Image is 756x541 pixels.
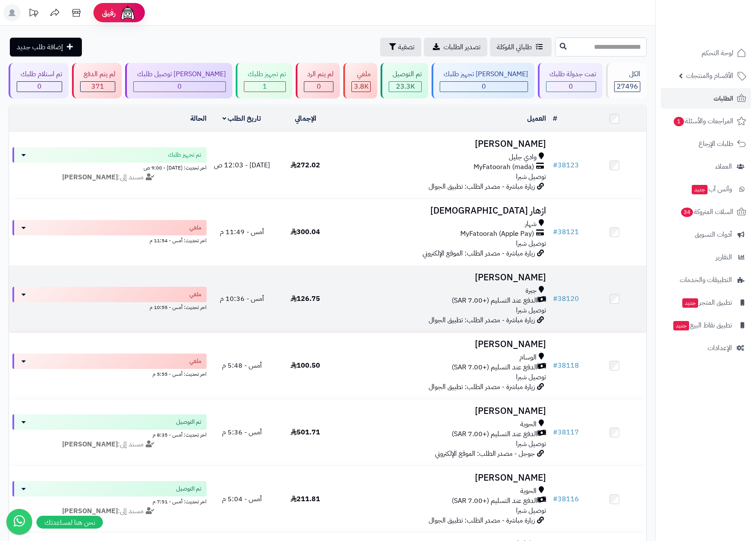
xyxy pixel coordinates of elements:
a: السلات المتروكة34 [661,202,751,222]
a: التطبيقات والخدمات [661,270,751,290]
span: # [553,160,558,170]
div: مسند إلى: [6,506,213,516]
span: زيارة مباشرة - مصدر الطلب: تطبيق الجوال [429,515,535,526]
h3: ازهار [DEMOGRAPHIC_DATA] [341,206,546,216]
a: إضافة طلب جديد [10,38,82,56]
span: توصيل شبرا [516,439,546,449]
span: الأقسام والمنتجات [686,70,733,82]
div: 0 [304,82,333,92]
span: 300.04 [291,227,320,237]
span: أمس - 11:49 م [220,227,264,237]
button: تصفية [380,38,421,56]
span: التطبيقات والخدمات [680,274,732,286]
img: ai-face.png [119,4,136,21]
span: توصيل شبرا [516,372,546,382]
a: #38121 [553,227,579,237]
span: MyFatoorah (Apple Pay) [460,229,534,239]
span: 0 [482,81,486,92]
a: تم التوصيل 23.3K [379,63,430,98]
span: زيارة مباشرة - مصدر الطلب: تطبيق الجوال [429,315,535,325]
span: جديد [692,185,708,194]
a: #38117 [553,427,579,437]
a: وآتس آبجديد [661,179,751,199]
strong: [PERSON_NAME] [62,172,118,182]
strong: [PERSON_NAME] [62,439,118,449]
a: أدوات التسويق [661,224,751,245]
a: [PERSON_NAME] تجهيز طلبك 0 [430,63,536,98]
div: اخر تحديث: أمس - 7:51 م [12,496,207,505]
span: 371 [91,81,104,92]
a: تم استلام طلبك 0 [7,63,70,98]
div: 0 [440,82,528,92]
a: تمت جدولة طلبك 0 [536,63,605,98]
span: تم التوصيل [176,418,201,426]
span: إضافة طلب جديد [17,42,63,52]
span: ملغي [189,357,201,366]
span: زيارة مباشرة - مصدر الطلب: تطبيق الجوال [429,181,535,192]
span: العملاء [715,161,732,172]
span: الدفع عند التسليم (+7.00 SAR) [452,296,537,306]
span: MyFatoorah (mada) [474,162,534,172]
h3: [PERSON_NAME] [341,339,546,349]
div: ملغي [351,69,371,79]
span: الدفع عند التسليم (+7.00 SAR) [452,363,537,372]
div: مسند إلى: [6,440,213,449]
span: توصيل شبرا [516,238,546,249]
div: لم يتم الدفع [80,69,116,79]
div: اخر تحديث: [DATE] - 9:00 ص [12,163,207,172]
span: وادي جليل [509,152,537,162]
div: اخر تحديث: أمس - 11:54 م [12,235,207,244]
span: تصفية [398,42,414,52]
span: السلات المتروكة [680,206,733,218]
span: الحوية [520,486,537,496]
span: ملغي [189,223,201,232]
a: طلبات الإرجاع [661,134,751,154]
div: 0 [134,82,225,92]
div: 3825 [352,82,370,92]
span: الوسام [519,353,537,363]
div: مسند إلى: [6,172,213,182]
span: طلبات الإرجاع [699,138,733,150]
span: 501.71 [291,427,320,437]
span: تم تجهيز طلبك [168,151,201,159]
a: #38118 [553,360,579,371]
span: جوجل - مصدر الطلب: الموقع الإلكتروني [435,449,535,459]
span: تصدير الطلبات [444,42,480,52]
span: # [553,427,558,437]
a: تطبيق نقاط البيعجديد [661,315,751,336]
span: 1 [263,81,267,92]
span: أدوات التسويق [695,229,732,241]
div: 371 [81,82,115,92]
a: تاريخ الطلب [222,113,261,124]
div: لم يتم الرد [304,69,334,79]
h3: [PERSON_NAME] [341,139,546,149]
span: # [553,494,558,504]
a: لم يتم الدفع 371 [70,63,124,98]
span: 0 [177,81,182,92]
span: أمس - 5:36 م [222,427,262,437]
a: العملاء [661,156,751,177]
a: #38116 [553,494,579,504]
span: تطبيق نقاط البيع [672,319,732,331]
a: الطلبات [661,88,751,109]
strong: [PERSON_NAME] [62,506,118,516]
div: 0 [17,82,62,92]
div: 0 [546,82,596,92]
span: الحوية [520,419,537,429]
div: تم التوصيل [389,69,422,79]
span: 1 [674,117,684,126]
div: تمت جدولة طلبك [546,69,597,79]
span: 272.02 [291,160,320,170]
span: # [553,294,558,304]
a: التقارير [661,247,751,268]
span: 0 [317,81,321,92]
div: اخر تحديث: أمس - 5:55 م [12,369,207,378]
span: تم التوصيل [176,485,201,493]
span: التقارير [716,251,732,263]
a: # [553,113,557,124]
a: الحالة [190,113,207,124]
a: تطبيق المتجرجديد [661,292,751,313]
span: 34 [681,208,693,217]
div: الكل [614,69,640,79]
a: ملغي 3.8K [342,63,379,98]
